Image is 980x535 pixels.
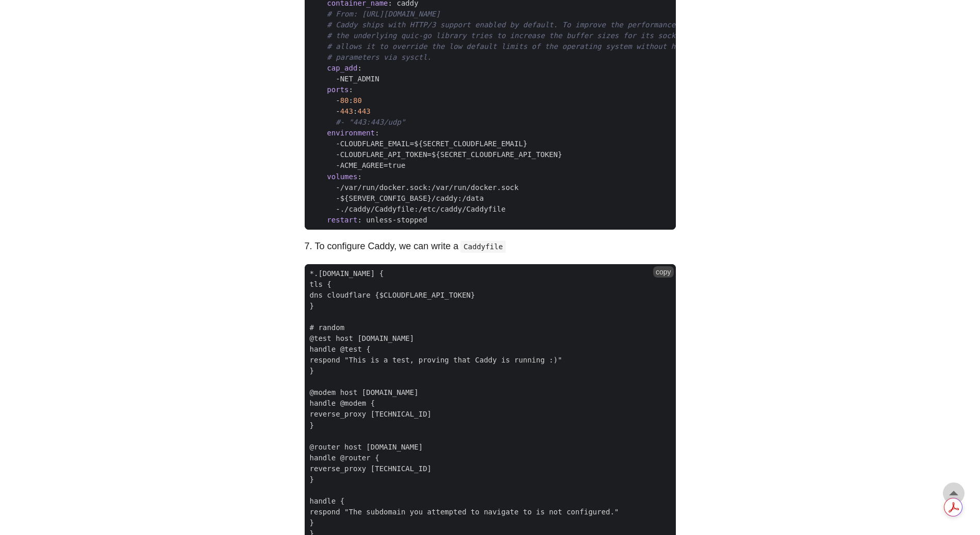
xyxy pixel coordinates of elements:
span: : [349,96,353,105]
span: dns cloudflare {$CLOUDFLARE_API_TOKEN} [305,290,480,301]
span: CLOUDFLARE_API_TOKEN=${SECRET_CLOUDFLARE_API_TOKEN} [340,150,562,159]
span: ${SERVER_CONFIG_BASE}/caddy:/data [340,194,484,202]
span: : [375,129,379,137]
span: } [305,366,319,376]
span: reverse_proxy [TECHNICAL_ID] [305,463,437,474]
span: - [305,182,524,193]
span: 443 [340,107,353,115]
span: 80 [340,96,349,105]
span: - [305,193,489,204]
span: cap_add [327,64,357,72]
span: } [305,474,319,485]
span: @test host [DOMAIN_NAME] [305,333,420,344]
button: copy [653,266,674,278]
span: - [305,204,511,215]
span: 443 [357,107,370,115]
span: - [305,149,568,160]
span: # From: [URL][DOMAIN_NAME] [327,10,440,18]
span: *.[DOMAIN_NAME] { [305,268,389,279]
span: # Caddy ships with HTTP/3 support enabled by default. To improve the performance of this UDP base... [327,21,797,29]
span: unless-stopped [366,216,427,224]
span: 80 [353,96,362,105]
code: Caddyfile [460,240,506,253]
span: : [357,64,361,72]
span: ./caddy/Caddyfile:/etc/caddy/Caddyfile [340,205,506,213]
span: handle @modem { [305,398,380,409]
span: respond "The subdomain you attempted to navigate to is not configured." [305,507,624,517]
span: - [305,139,533,149]
span: #- "443:443/udp" [336,118,405,126]
span: @router host [DOMAIN_NAME] [305,442,428,453]
span: handle @router { [305,453,385,463]
span: CLOUDFLARE_EMAIL=${SECRET_CLOUDFLARE_EMAIL} [340,140,527,148]
span: # parameters via sysctl. [327,53,431,61]
span: NET_ADMIN [340,75,379,83]
span: tls { [305,279,337,290]
span: # random [305,322,350,333]
span: environment [327,129,375,137]
span: } [305,517,319,528]
span: ACME_AGREE=true [340,161,406,169]
span: : [349,85,353,94]
span: restart [327,216,357,224]
span: # the underlying quic-go library tries to increase the buffer sizes for its socket. The NET_ADMIN... [327,31,797,40]
span: @modem host [DOMAIN_NAME] [305,387,424,398]
span: - [305,160,411,171]
span: /var/run/docker.sock:/var/run/docker.sock [340,183,519,192]
span: # allows it to override the low default limits of the operating system without having to change k... [327,42,771,50]
span: volumes [327,172,357,181]
span: - [305,74,385,84]
a: go to top [943,482,965,504]
span: } [305,301,319,312]
span: handle { [305,496,350,507]
span: } [305,420,319,431]
li: To configure Caddy, we can write a [315,239,676,254]
span: : [353,107,357,115]
span: : [357,172,361,181]
span: ports [327,85,348,94]
span: handle @test { [305,344,376,355]
span: respond "This is a test, proving that Caddy is running :)" [305,355,568,366]
span: - [305,95,367,106]
span: : [357,216,361,224]
span: - [305,106,376,117]
span: reverse_proxy [TECHNICAL_ID] [305,409,437,420]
